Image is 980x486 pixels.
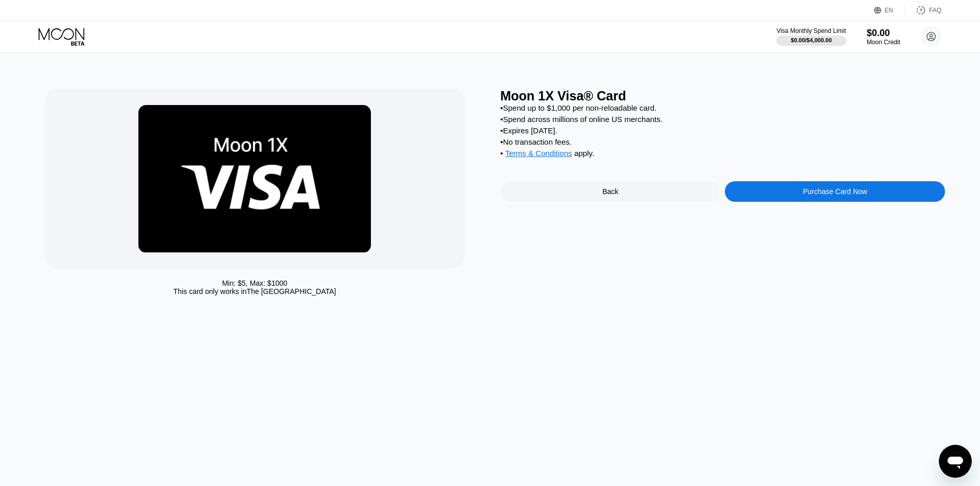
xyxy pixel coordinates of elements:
div: Visa Monthly Spend Limit [776,27,846,34]
div: FAQ [929,7,941,14]
div: • Spend up to $1,000 per non-reloadable card. [501,103,946,112]
div: $0.00Moon Credit [867,28,900,46]
div: Terms & Conditions [505,149,572,160]
div: EN [874,5,905,15]
div: Purchase Card Now [803,187,867,196]
div: Min: $ 5 , Max: $ 1000 [222,279,288,287]
div: $0.00 / $4,000.00 [791,37,832,43]
div: • Expires [DATE]. [501,126,946,135]
div: Visa Monthly Spend Limit$0.00/$4,000.00 [776,27,846,46]
div: Moon Credit [867,39,900,46]
span: Terms & Conditions [505,149,572,158]
div: Back [602,187,618,196]
div: • Spend across millions of online US merchants. [501,115,946,124]
div: $0.00 [867,28,900,39]
div: FAQ [905,5,941,15]
div: Purchase Card Now [725,181,945,202]
div: Back [501,181,721,202]
div: EN [885,7,894,14]
div: This card only works in The [GEOGRAPHIC_DATA] [173,287,336,296]
iframe: Button to launch messaging window [939,445,972,478]
div: • apply . [501,149,946,160]
div: Moon 1X Visa® Card [501,89,946,103]
div: • No transaction fees. [501,137,946,146]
